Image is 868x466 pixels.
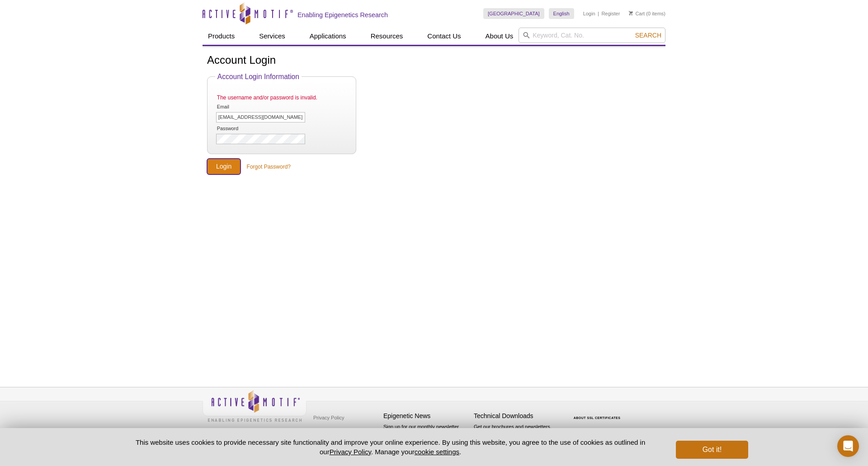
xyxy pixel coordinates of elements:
a: Applications [304,28,352,45]
div: Open Intercom Messenger [837,435,859,457]
a: ABOUT SSL CERTIFICATES [574,416,621,419]
a: Privacy Policy [311,411,346,424]
a: Contact Us [422,28,466,45]
a: Resources [365,28,409,45]
label: Password [216,126,262,132]
input: Keyword, Cat. No. [519,28,665,43]
li: | [598,8,599,19]
a: English [549,8,574,19]
legend: Account Login Information [215,73,302,81]
a: Register [601,10,620,17]
p: Sign up for our monthly newsletter highlighting recent publications in the field of epigenetics. [383,423,469,454]
p: Get our brochures and newsletters, or request them by mail. [474,423,560,446]
h1: Account Login [207,54,661,67]
p: This website uses cookies to provide necessary site functionality and improve your online experie... [120,438,661,457]
label: Email [216,104,262,110]
a: Privacy Policy [330,448,371,456]
a: Products [203,28,240,45]
li: The username and/or password is invalid. [216,93,347,103]
a: [GEOGRAPHIC_DATA] [483,8,544,19]
h2: Enabling Epigenetics Research [297,11,388,19]
a: Cart [629,10,645,17]
a: About Us [480,28,519,45]
input: Login [207,159,241,174]
a: Forgot Password? [247,163,291,171]
a: Services [254,28,291,45]
button: Search [632,31,664,39]
img: Active Motif, [203,387,307,424]
button: cookie settings [415,448,459,456]
li: (0 items) [629,8,665,19]
a: Terms & Conditions [311,424,359,438]
button: Got it! [676,441,748,459]
table: Click to Verify - This site chose Symantec SSL for secure e-commerce and confidential communicati... [564,403,632,423]
h4: Technical Downloads [474,412,560,420]
h4: Epigenetic News [383,412,469,420]
img: Your Cart [629,11,633,15]
span: Search [635,32,661,39]
a: Login [583,10,595,17]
